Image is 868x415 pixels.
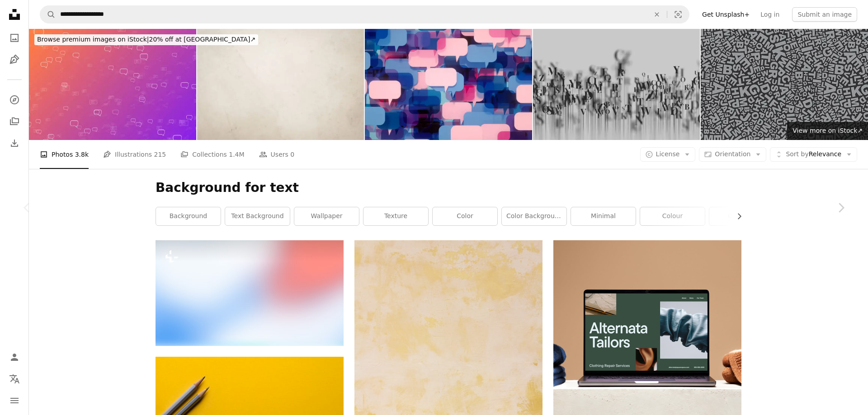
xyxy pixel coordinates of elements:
a: Collections 1.4M [180,140,244,169]
a: Users 0 [259,140,295,169]
button: Search Unsplash [40,6,56,23]
span: Orientation [715,150,750,158]
a: Log in / Sign up [5,348,24,366]
a: View more on iStock↗ [787,122,868,140]
a: Collections [5,112,24,131]
span: 1.4M [229,149,244,159]
a: Illustrations 215 [103,140,166,169]
button: Language [5,370,24,388]
a: color background [502,207,566,225]
span: Relevance [786,150,841,159]
button: Submit an image [792,7,857,22]
button: Menu [5,392,24,410]
a: text background [225,207,290,225]
a: Next [814,164,868,251]
form: Find visuals sitewide [40,5,689,23]
div: 20% off at [GEOGRAPHIC_DATA] ↗ [34,34,258,45]
a: Log in [755,7,785,22]
a: Explore [5,91,24,109]
a: wallpaper [294,207,359,225]
span: Sort by [786,150,808,158]
span: 215 [154,149,166,159]
a: minimal [571,207,636,225]
span: License [656,150,680,158]
a: colour [640,207,705,225]
span: 0 [290,149,294,159]
button: License [640,147,696,162]
a: flowers beside yellow wall [354,377,542,385]
img: Old concrete wall texture background. Building pattern surface clean soft polished. Abstract vint... [197,29,364,140]
a: Photos [5,29,24,47]
a: Download History [5,134,24,152]
a: Illustrations [5,51,24,69]
a: gradient [709,207,774,225]
span: Browse premium images on iStock | [37,36,149,43]
a: a blurry image of a red, white and blue background [156,289,344,297]
button: Sort byRelevance [770,147,857,162]
a: Get Unsplash+ [697,7,755,22]
a: background [156,207,221,225]
a: Browse premium images on iStock|20% off at [GEOGRAPHIC_DATA]↗ [29,29,264,51]
a: texture [363,207,428,225]
button: scroll list to the right [731,207,741,225]
img: Speech Bubble [365,29,532,140]
img: a blurry image of a red, white and blue background [156,240,344,346]
span: View more on iStock ↗ [793,127,863,134]
h1: Background for text [156,180,741,196]
button: Visual search [667,6,689,23]
a: color [433,207,497,225]
img: Abstract design with letters background [533,29,700,140]
button: Clear [647,6,667,23]
img: grey color Abstract letters seamless pattern [701,29,868,140]
button: Orientation [699,147,766,162]
img: Glowing Speech Bubble on Pink Background [29,29,196,140]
